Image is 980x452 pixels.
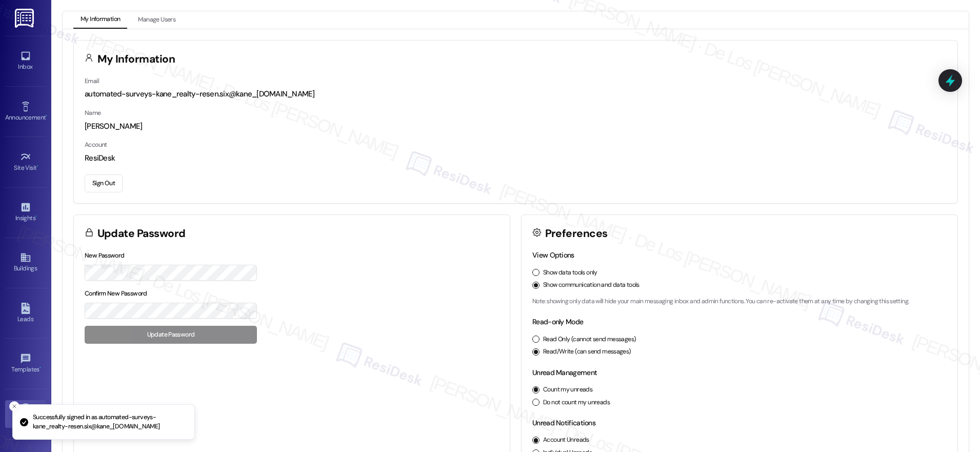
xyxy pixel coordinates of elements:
a: Inbox [5,47,46,75]
label: View Options [532,250,574,260]
label: Confirm New Password [85,289,147,298]
button: My Information [73,11,127,29]
a: Leads [5,300,46,327]
p: Note: showing only data will hide your main messaging inbox and admin functions. You can re-activ... [532,297,947,306]
label: New Password [85,251,125,260]
a: Templates • [5,350,46,378]
a: Account [5,400,46,428]
span: • [46,112,47,120]
a: Insights • [5,199,46,226]
div: [PERSON_NAME] [85,121,947,132]
h3: My Information [97,54,175,65]
h3: Update Password [97,228,186,239]
div: ResiDesk [85,153,947,164]
p: Successfully signed in as automated-surveys-kane_realty-resen.six@kane_[DOMAIN_NAME] [33,413,186,431]
a: Site Visit • [5,148,46,176]
img: ResiDesk Logo [15,9,36,28]
label: Unread Notifications [532,418,595,427]
span: • [35,213,37,220]
span: • [39,364,41,371]
label: Account Unreads [543,436,589,445]
label: Account [85,141,107,149]
div: automated-surveys-kane_realty-resen.six@kane_[DOMAIN_NAME] [85,89,947,100]
label: Name [85,109,101,117]
button: Close toast [9,401,19,411]
label: Email [85,77,99,85]
h3: Preferences [545,228,608,239]
label: Read/Write (can send messages) [543,347,631,357]
label: Show data tools only [543,268,597,278]
button: Manage Users [131,11,183,29]
label: Read-only Mode [532,317,583,326]
button: Sign Out [85,174,123,192]
label: Read Only (cannot send messages) [543,335,636,344]
label: Show communication and data tools [543,281,639,290]
a: Buildings [5,249,46,277]
label: Do not count my unreads [543,398,610,407]
label: Unread Management [532,368,597,377]
label: Count my unreads [543,385,592,395]
span: • [37,163,38,170]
